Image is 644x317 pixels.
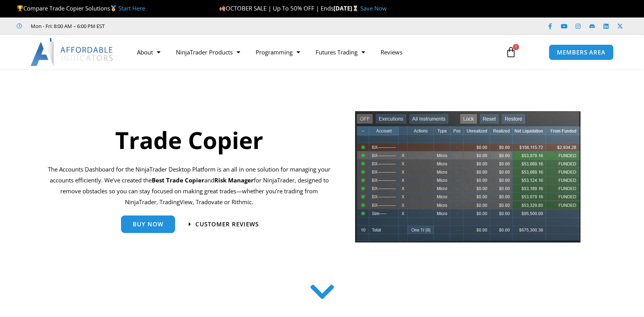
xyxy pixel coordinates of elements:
h1: Trade Copier [48,124,331,156]
a: MEMBERS AREA [549,44,614,60]
a: About [129,43,168,61]
span: Mon - Fri: 8:00 AM – 6:00 PM EST [29,21,105,31]
a: 1 [494,41,528,63]
span: Buy Now [133,221,163,227]
img: tradecopier | Affordable Indicators – NinjaTrader [354,110,581,249]
a: Buy Now [121,215,175,233]
img: 🍂 [219,5,225,11]
strong: Risk Manager [214,176,254,184]
span: Customer Reviews [195,221,259,227]
span: Compare Trade Copier Solutions [17,4,145,12]
strong: [DATE] [333,4,360,12]
img: LogoAI | Affordable Indicators – NinjaTrader [30,38,114,66]
nav: Menu [129,43,497,61]
img: 🏆 [17,5,23,11]
a: Futures Trading [308,43,373,61]
a: Reviews [373,43,410,61]
p: The Accounts Dashboard for the NinjaTrader Desktop Platform is an all in one solution for managin... [48,164,331,207]
span: 1 [513,44,519,50]
a: Customer Reviews [189,221,259,227]
img: ⌛ [353,5,358,11]
b: Best Trade Copier [152,176,204,184]
span: OCTOBER SALE | Up To 50% OFF | Ends [219,4,333,12]
img: 🥇 [111,5,116,11]
iframe: Customer reviews powered by Trustpilot [116,22,232,30]
a: Programming [248,43,308,61]
a: Save Now [360,4,387,12]
a: NinjaTrader Products [168,43,248,61]
a: Start Here [118,4,145,12]
span: MEMBERS AREA [557,49,605,55]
